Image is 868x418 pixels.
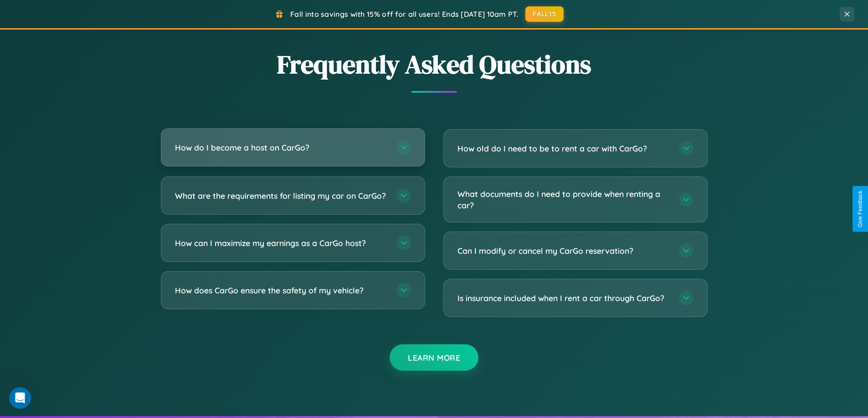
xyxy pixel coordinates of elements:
h2: Frequently Asked Questions [161,47,708,82]
button: FALL15 [525,6,564,22]
h3: Can I modify or cancel my CarGo reservation? [457,245,670,257]
h3: How do I become a host on CarGo? [175,142,387,153]
button: Learn More [390,344,478,371]
iframe: Intercom live chat [9,387,31,409]
div: Give Feedback [857,191,863,227]
span: Fall into savings with 15% off for all users! Ends [DATE] 10am PT. [290,10,519,19]
h3: What are the requirements for listing my car on CarGo? [175,190,387,201]
h3: What documents do I need to provide when renting a car? [457,188,670,211]
h3: How old do I need to be to rent a car with CarGo? [457,143,670,154]
h3: How does CarGo ensure the safety of my vehicle? [175,285,387,296]
h3: Is insurance included when I rent a car through CarGo? [457,292,670,304]
h3: How can I maximize my earnings as a CarGo host? [175,237,387,249]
